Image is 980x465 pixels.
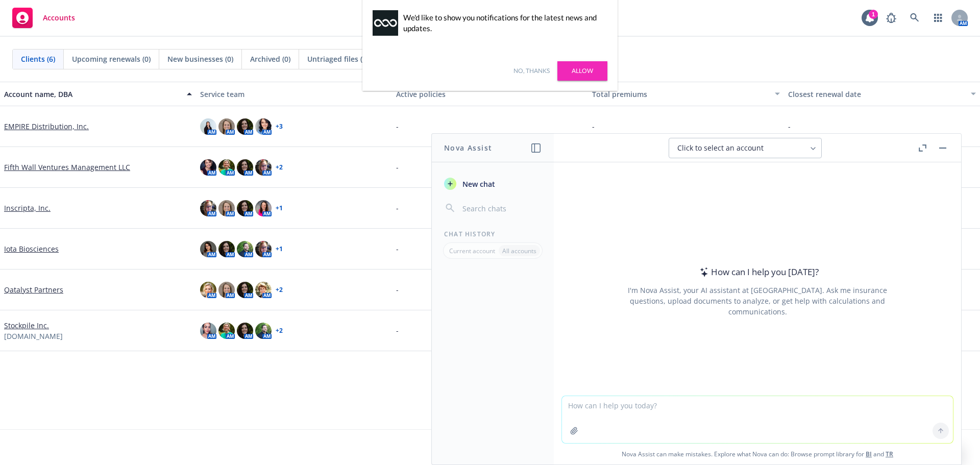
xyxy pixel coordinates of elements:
[8,4,79,32] a: Accounts
[255,118,272,135] img: photo
[513,66,550,76] a: No, thanks
[886,450,893,458] a: TR
[237,159,253,176] img: photo
[403,12,602,34] div: We'd like to show you notifications for the latest news and updates.
[4,162,130,173] a: Fifth Wall Ventures Management LLC
[588,82,784,106] button: Total premiums
[237,118,253,135] img: photo
[307,54,369,64] span: Untriaged files (0)
[614,285,901,317] div: I'm Nova Assist, your AI assistant at [GEOGRAPHIC_DATA]. Ask me insurance questions, upload docum...
[255,323,272,339] img: photo
[255,159,272,176] img: photo
[444,142,492,153] h1: Nova Assist
[167,54,233,64] span: New businesses (0)
[255,200,272,216] img: photo
[392,82,588,106] button: Active policies
[881,8,901,28] a: Report a Bug
[697,265,819,279] div: How can I help you [DATE]?
[396,284,399,295] span: -
[200,89,388,100] div: Service team
[200,241,216,257] img: photo
[432,230,554,238] div: Chat History
[276,124,283,130] a: + 3
[4,320,49,331] a: Stockpile Inc.
[250,54,290,64] span: Archived (0)
[200,118,216,135] img: photo
[200,200,216,216] img: photo
[72,54,151,64] span: Upcoming renewals (0)
[276,246,283,252] a: + 1
[276,328,283,334] a: + 2
[440,175,546,193] button: New chat
[396,89,584,100] div: Active policies
[237,323,253,339] img: photo
[557,61,607,81] a: Allow
[677,143,764,153] span: Click to select an account
[200,159,216,176] img: photo
[396,162,399,173] span: -
[218,241,235,257] img: photo
[218,200,235,216] img: photo
[396,243,399,254] span: -
[4,243,59,254] a: Iota Biosciences
[4,284,63,295] a: Qatalyst Partners
[784,82,980,106] button: Closest renewal date
[218,118,235,135] img: photo
[237,200,253,216] img: photo
[200,282,216,298] img: photo
[502,247,536,255] p: All accounts
[788,121,791,132] span: -
[460,201,542,215] input: Search chats
[255,241,272,257] img: photo
[4,203,51,213] a: Inscripta, Inc.
[4,121,89,132] a: EMPIRE Distribution, Inc.
[558,444,957,464] span: Nova Assist can make mistakes. Explore what Nova can do: Browse prompt library for and
[196,82,392,106] button: Service team
[237,282,253,298] img: photo
[218,323,235,339] img: photo
[200,323,216,339] img: photo
[669,138,822,158] button: Click to select an account
[869,10,878,19] div: 1
[276,205,283,211] a: + 1
[396,121,399,132] span: -
[904,8,925,28] a: Search
[237,241,253,257] img: photo
[460,179,495,189] span: New chat
[276,287,283,293] a: + 2
[4,89,181,100] div: Account name, DBA
[396,203,399,213] span: -
[276,164,283,170] a: + 2
[928,8,948,28] a: Switch app
[396,325,399,336] span: -
[218,282,235,298] img: photo
[449,247,495,255] p: Current account
[4,331,63,341] span: [DOMAIN_NAME]
[592,89,769,100] div: Total premiums
[21,54,55,64] span: Clients (6)
[866,450,872,458] a: BI
[788,89,965,100] div: Closest renewal date
[43,14,75,22] span: Accounts
[255,282,272,298] img: photo
[218,159,235,176] img: photo
[592,121,595,132] span: -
